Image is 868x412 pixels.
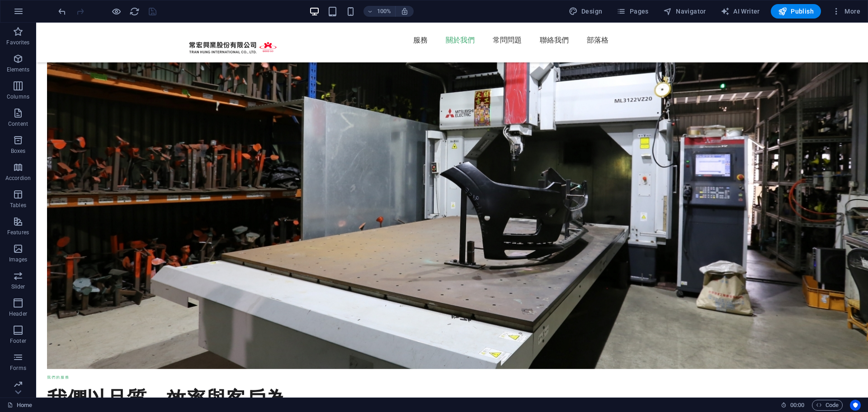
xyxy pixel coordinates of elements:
p: Content [8,120,28,128]
p: Features [7,229,29,236]
p: Favorites [6,39,29,46]
span: Design [569,7,603,16]
button: undo [57,6,67,17]
p: Forms [10,365,26,372]
p: Header [9,310,27,317]
span: Navigator [663,7,706,16]
span: More [832,7,860,16]
button: 100% [363,6,396,17]
span: Code [816,400,839,411]
span: AI Writer [721,7,760,16]
p: Slider [11,283,25,290]
button: Design [565,4,606,19]
button: Usercentrics [850,400,861,411]
button: More [828,4,864,19]
a: Click to cancel selection. Double-click to open Pages [7,400,32,411]
p: Footer [10,337,26,345]
p: Boxes [11,147,26,155]
p: Elements [7,66,30,73]
button: Click here to leave preview mode and continue editing [111,6,122,17]
span: Pages [617,7,648,16]
h6: Session time [781,400,805,411]
i: Reload page [129,6,140,17]
i: On resize automatically adjust zoom level to fit chosen device. [401,7,409,15]
span: Publish [778,7,814,16]
button: AI Writer [717,4,764,19]
button: Code [812,400,843,411]
span: 00 00 [790,400,804,411]
p: Columns [7,93,29,100]
button: reload [129,6,140,17]
p: Images [9,256,28,263]
h6: 100% [377,6,392,17]
p: Accordion [5,175,31,182]
button: Pages [613,4,652,19]
i: Undo: Change text (Ctrl+Z) [57,6,67,17]
button: Publish [771,4,821,19]
button: Navigator [660,4,710,19]
span: : [797,402,798,408]
p: Tables [10,202,26,209]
